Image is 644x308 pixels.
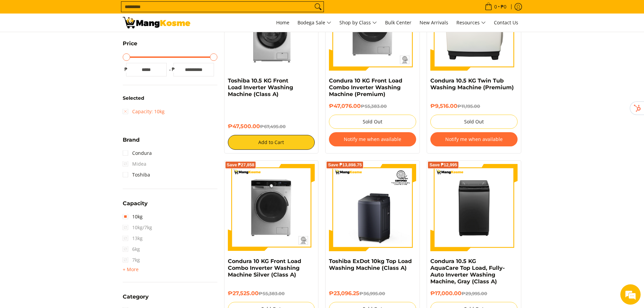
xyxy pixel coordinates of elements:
[123,265,139,274] summary: Open
[493,4,498,9] span: 0
[359,291,385,296] del: ₱36,995.00
[123,211,143,222] a: 10kg
[430,164,518,251] img: Condura 10.5 KG AquaCare Top Load, Fully-Auto Inverter Washing Machine, Gray (Class A)
[123,201,148,211] summary: Open
[500,4,507,9] span: ₱0
[430,258,505,285] a: Condura 10.5 KG AquaCare Top Load, Fully-Auto Inverter Washing Machine, Gray (Class A)
[123,294,149,305] summary: Open
[382,14,415,32] a: Bulk Center
[259,291,285,296] del: ₱55,383.00
[491,14,522,32] a: Contact Us
[123,233,143,244] span: 13kg
[328,163,362,167] span: Save ₱13,898.75
[329,164,416,251] img: Toshiba ExDot 10kg Top Load Washing Machine (Class A)
[123,41,137,46] span: Price
[123,66,129,73] span: ₱
[123,267,139,272] span: + More
[430,103,518,110] h6: ₱9,516.00
[123,41,137,51] summary: Open
[483,3,508,10] span: •
[170,66,177,73] span: ₱
[329,132,416,146] button: Notify me when available
[461,291,487,296] del: ₱29,995.00
[453,14,489,32] a: Resources
[227,163,255,167] span: Save ₱27,858
[197,14,522,32] nav: Main Menu
[313,2,324,12] button: Search
[123,255,140,265] span: 7kg
[111,3,127,20] div: Minimize live chat window
[14,85,118,153] span: We are offline. Please leave us a message.
[294,14,335,32] a: Bodega Sale
[123,137,140,148] summary: Open
[430,290,518,297] h6: ₱17,000.00
[494,19,518,26] span: Contact Us
[123,137,140,143] span: Brand
[273,14,293,32] a: Home
[123,159,146,169] span: Midea
[329,103,416,110] h6: ₱47,076.00
[123,95,217,101] h6: Selected
[228,123,315,130] h6: ₱47,500.00
[35,38,114,47] div: Leave a message
[3,185,129,208] textarea: Type your message and click 'Submit'
[228,164,315,251] img: Condura 10 KG Front Load Combo Inverter Washing Machine Silver (Class A)
[228,258,301,278] a: Condura 10 KG Front Load Combo Inverter Washing Machine Silver (Class A)
[430,132,518,146] button: Notify me when available
[430,115,518,129] button: Sold Out
[123,106,165,117] a: Capacity: 10kg
[416,14,452,32] a: New Arrivals
[430,77,514,91] a: Condura 10.5 KG Twin Tub Washing Machine (Premium)
[123,294,149,300] span: Category
[123,169,150,180] a: Toshiba
[123,148,152,159] a: Condura
[297,19,331,27] span: Bodega Sale
[385,19,411,26] span: Bulk Center
[329,290,416,297] h6: ₱23,096.25
[329,115,416,129] button: Sold Out
[260,124,286,129] del: ₱67,495.00
[339,19,377,27] span: Shop by Class
[123,222,152,233] span: 10kg/7kg
[123,17,190,28] img: Washing Machines l Mang Kosme: Home Appliances Warehouse Sale Partner
[228,77,293,97] a: Toshiba 10.5 KG Front Load Inverter Washing Machine (Class A)
[123,201,148,206] span: Capacity
[228,290,315,297] h6: ₱27,525.00
[420,19,448,26] span: New Arrivals
[228,135,315,150] button: Add to Cart
[329,77,402,97] a: Condura 10 KG Front Load Combo Inverter Washing Machine (Premium)
[457,103,480,109] del: ₱11,195.00
[276,19,289,26] span: Home
[429,163,457,167] span: Save ₱12,995
[456,19,486,27] span: Resources
[329,258,412,271] a: Toshiba ExDot 10kg Top Load Washing Machine (Class A)
[361,103,387,109] del: ₱55,383.00
[336,14,380,32] a: Shop by Class
[99,208,123,217] em: Submit
[123,244,140,255] span: 6kg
